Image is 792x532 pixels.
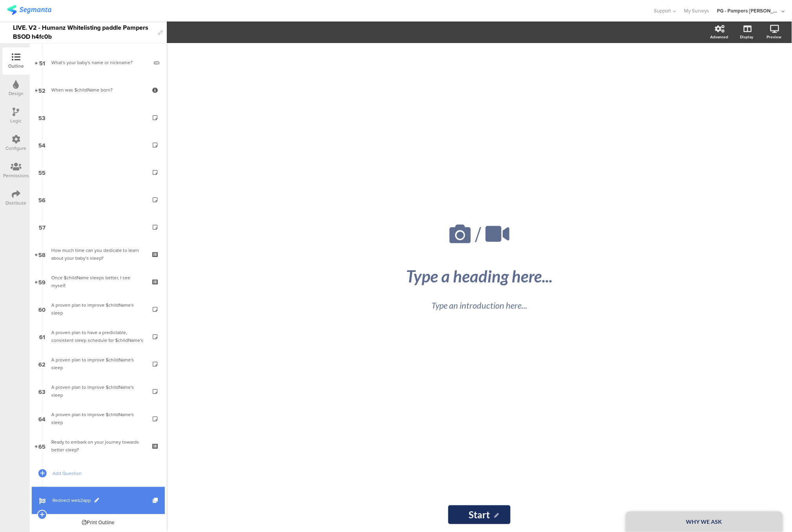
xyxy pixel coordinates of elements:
[32,49,165,76] a: 51 What's your baby's name or nickname?​
[32,487,165,514] a: Redirect web2app
[51,438,145,454] div: Ready to embark on your journey towards better sleep?
[39,332,45,341] span: 61
[39,113,46,122] span: 53
[153,498,159,503] i: Duplicate
[51,329,145,344] div: A proven plan to have a predictable, consistent sleep schedule for $childName's
[39,250,46,259] span: 58
[686,518,722,525] strong: WHY WE ASK
[740,34,754,40] div: Display
[32,323,165,350] a: 61 A proven plan to have a predictable, consistent sleep schedule for $childName's
[475,219,481,250] span: /
[51,274,145,289] div: Once $childName sleeps better, I see myself:
[717,7,780,14] div: PG - Pampers [PERSON_NAME]
[51,301,145,317] div: A proven plan to improve $childName's sleep
[39,442,46,450] span: 65
[39,387,46,395] span: 63
[39,359,46,368] span: 62
[9,90,23,97] div: Design
[32,432,165,460] a: 65 Ready to embark on your journey towards better sleep?
[39,140,46,149] span: 54
[343,299,617,312] div: Type an introduction here...
[82,519,115,526] div: Print Outline
[51,59,148,66] div: What's your baby's name or nickname?​
[6,145,27,152] div: Configure
[11,117,22,124] div: Logic
[51,246,145,262] div: How much time can you dedicate to learn about your baby’s sleep?
[654,7,671,14] span: Support
[448,505,510,524] input: Start
[51,383,145,399] div: A proven plan to improve $childName's sleep
[32,158,165,186] a: 55
[39,58,45,67] span: 51
[6,199,27,207] div: Distribute
[32,76,165,104] a: 52 When was $childName born?
[32,350,165,377] a: 62 A proven plan to improve $childName's sleep
[32,295,165,323] a: 60 A proven plan to improve $childName's sleep
[711,34,729,40] div: Advanced
[39,86,46,94] span: 52
[39,195,46,204] span: 56
[32,241,165,268] a: 58 How much time can you dedicate to learn about your baby’s sleep?
[39,305,46,313] span: 60
[39,414,46,423] span: 64
[767,34,782,40] div: Preview
[7,5,51,15] img: segmanta logo
[32,186,165,213] a: 56
[52,469,153,477] span: Add Question
[335,266,624,286] div: Type a heading here...
[32,213,165,241] a: 57
[39,277,46,286] span: 59
[52,497,153,505] span: Redirect web2app
[32,377,165,405] a: 63 A proven plan to improve $childName's sleep
[32,405,165,432] a: 64 A proven plan to improve $childName's sleep
[39,223,45,231] span: 57
[13,22,154,43] div: LIVE. V2 - Humanz Whitelisting paddle Pampers BSOD h4fc0b
[8,63,24,70] div: Outline
[32,268,165,295] a: 59 Once $childName sleeps better, I see myself:
[51,86,145,94] div: When was $childName born?
[39,168,46,176] span: 55
[51,356,145,372] div: A proven plan to improve $childName's sleep
[32,104,165,131] a: 53
[32,131,165,158] a: 54
[3,172,29,179] div: Permissions
[51,411,145,426] div: A proven plan to improve $childName's sleep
